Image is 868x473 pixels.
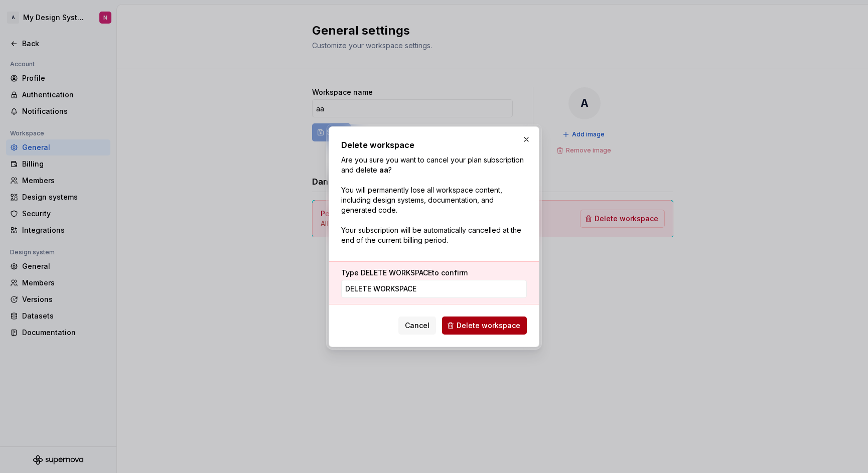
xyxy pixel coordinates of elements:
[405,321,429,331] span: Cancel
[379,166,388,174] strong: aa
[341,280,527,298] input: DELETE WORKSPACE
[398,317,436,335] button: Cancel
[341,155,527,245] p: Are you sure you want to cancel your plan subscription and delete ? You will permanently lose all...
[341,139,527,151] h2: Delete workspace
[457,321,520,331] span: Delete workspace
[341,268,468,278] label: Type to confirm
[442,317,527,335] button: Delete workspace
[361,268,432,277] span: DELETE WORKSPACE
